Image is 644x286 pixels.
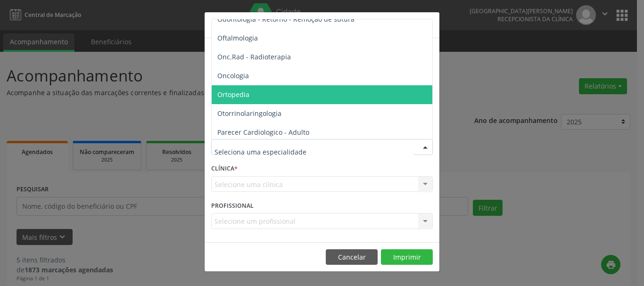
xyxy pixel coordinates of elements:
[381,249,433,265] button: Imprimir
[217,52,291,61] span: Onc.Rad - Radioterapia
[217,71,249,80] span: Oncologia
[326,249,378,265] button: Cancelar
[421,12,439,35] button: Close
[211,19,319,31] h5: Relatório de agendamentos
[217,33,258,42] span: Oftalmologia
[217,109,281,118] span: Otorrinolaringologia
[217,90,249,99] span: Ortopedia
[217,128,309,137] span: Parecer Cardiologico - Adulto
[211,162,238,176] label: CLÍNICA
[217,15,355,24] span: Odontologia - Retorno - Remoção de sutura
[211,198,254,213] label: PROFISSIONAL
[215,142,413,161] input: Seleciona uma especialidade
